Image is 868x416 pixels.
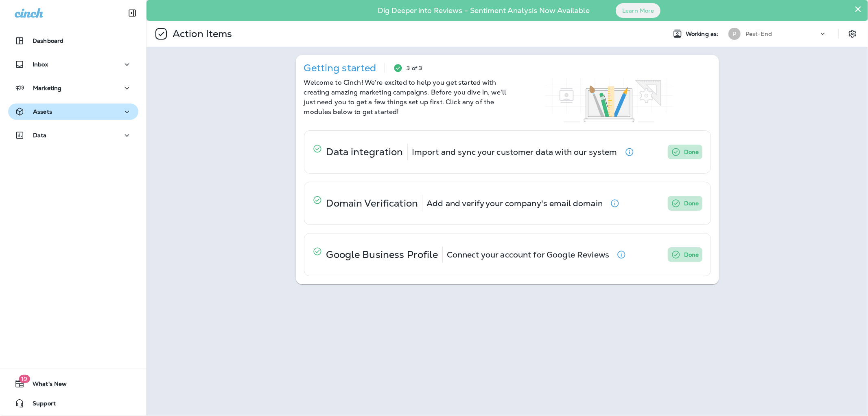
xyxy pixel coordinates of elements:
[121,5,144,21] button: Collapse Sidebar
[326,149,403,155] p: Data integration
[684,198,699,208] p: Done
[24,400,56,410] span: Support
[8,376,138,392] button: 19What's New
[304,65,376,71] p: Getting started
[8,127,138,143] button: Data
[354,9,613,12] p: Dig Deeper into Reviews - Sentiment Analysis Now Available
[447,251,609,258] p: Connect your account for Google Reviews
[33,85,61,91] p: Marketing
[19,375,30,383] span: 19
[326,200,418,207] p: Domain Verification
[24,381,67,390] span: What's New
[686,31,720,37] span: Working as:
[169,28,232,40] p: Action Items
[746,31,772,37] p: Pest-End
[728,28,741,40] div: P
[684,250,699,260] p: Done
[304,78,507,117] p: Welcome to Cinch! We're excited to help you get started with creating amazing marketing campaigns...
[412,149,617,155] p: Import and sync your customer data with our system
[426,200,603,207] p: Add and verify your company's email domain
[8,80,138,96] button: Marketing
[8,395,138,412] button: Support
[8,103,138,120] button: Assets
[854,2,862,15] button: Close
[8,56,138,73] button: Inbox
[8,33,138,49] button: Dashboard
[326,251,438,258] p: Google Business Profile
[33,37,63,44] p: Dashboard
[845,26,860,41] button: Settings
[33,132,47,139] p: Data
[616,3,660,18] button: Learn More
[407,65,422,71] p: 3 of 3
[33,61,48,68] p: Inbox
[33,108,52,115] p: Assets
[684,147,699,157] p: Done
